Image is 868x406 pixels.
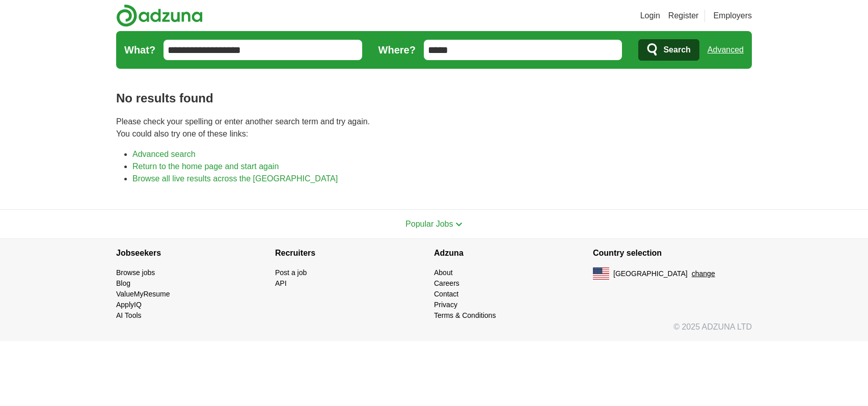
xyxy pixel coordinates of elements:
[108,321,760,341] div: © 2025 ADZUNA LTD
[434,290,458,298] a: Contact
[713,10,752,22] a: Employers
[434,268,453,277] a: About
[275,268,307,277] a: Post a job
[434,279,459,287] a: Careers
[434,301,457,309] a: Privacy
[116,301,142,309] a: ApplyIQ
[378,42,416,58] label: Where?
[455,222,463,227] img: toggle icon
[132,150,196,158] a: Advanced search
[116,311,142,319] a: AI Tools
[124,42,155,58] label: What?
[116,89,752,107] h1: No results found
[116,290,170,298] a: ValueMyResume
[405,220,453,228] span: Popular Jobs
[116,268,155,277] a: Browse jobs
[132,174,338,183] a: Browse all live results across the [GEOGRAPHIC_DATA]
[708,40,744,60] a: Advanced
[663,40,690,60] span: Search
[638,39,699,61] button: Search
[434,311,496,319] a: Terms & Conditions
[640,10,660,22] a: Login
[668,10,699,22] a: Register
[692,268,715,279] button: change
[593,239,752,267] h4: Country selection
[116,4,203,27] img: Adzuna logo
[116,116,752,140] p: Please check your spelling or enter another search term and try again. You could also try one of ...
[613,268,688,279] span: [GEOGRAPHIC_DATA]
[275,279,287,287] a: API
[116,279,130,287] a: Blog
[132,162,279,171] a: Return to the home page and start again
[593,267,609,280] img: US flag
